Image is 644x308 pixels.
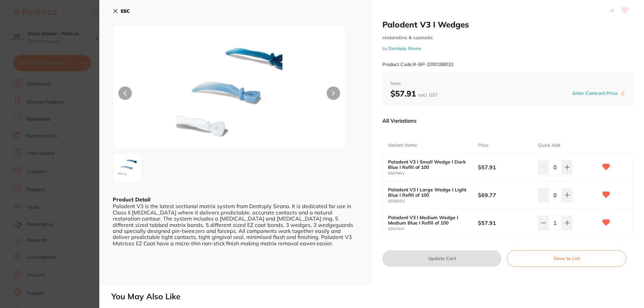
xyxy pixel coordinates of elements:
[538,142,560,149] p: Quick Add
[115,156,139,180] img: LmpwZw
[620,91,625,96] label: i
[388,159,469,170] b: Palodent V3 I Small Wedge I Dark Blue I Refill of 100
[388,187,469,198] b: Palodent V3 I Large Wedge I Light Blue I Refill of 100
[388,142,417,149] p: Variant Name
[113,5,130,17] button: ESC
[382,62,453,67] small: Product Code: R-BP-1000189032
[418,92,438,98] span: excl. GST
[121,8,130,14] b: ESC
[388,46,421,51] a: Dentsply Sirona
[390,80,625,87] span: from
[388,199,478,203] small: 659800V
[388,215,469,226] b: Palodent V3 I Medium Wedge I Medium Blue I Refill of 100
[382,46,633,51] small: by
[382,250,501,266] button: Update Cart
[478,142,489,149] p: Price
[111,292,641,301] h2: You May Also Like
[571,90,620,97] button: Enter Contract Price
[388,227,478,231] small: 659790V
[390,88,438,99] b: $57.91
[382,35,633,41] small: restorative & cosmetic
[382,19,633,29] h2: Palodent V3 I Wedges
[382,117,417,124] p: All Variations
[507,250,626,266] button: Save to List
[478,164,532,171] b: $57.91
[160,42,299,148] img: LmpwZw
[478,191,532,199] b: $69.77
[478,219,532,227] b: $57.91
[388,171,478,176] small: 659780V
[113,196,150,203] b: Product Detail
[113,203,358,246] div: Palodent V3 is the latest sectional matrix system from Dentsply Sirona. It is dedicated for use i...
